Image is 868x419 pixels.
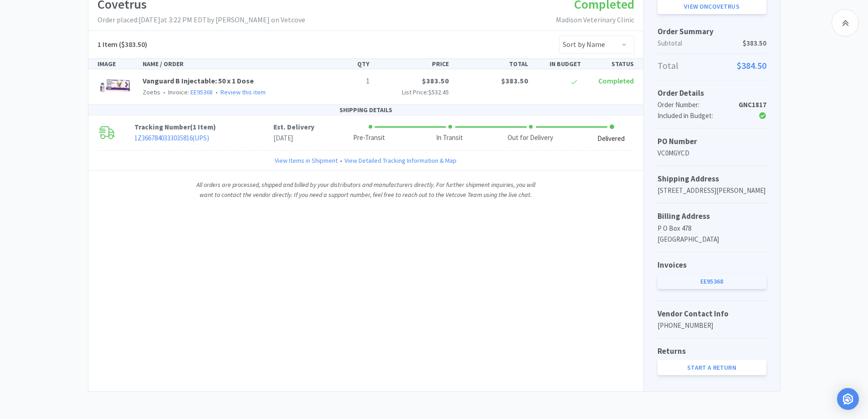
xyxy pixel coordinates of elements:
[657,173,766,185] h5: Shipping Address
[739,100,766,109] strong: GNC1817
[737,58,766,73] span: $384.50
[196,181,535,199] i: All orders are processed, shipped and billed by your distributors and manufacturers directly. For...
[273,133,314,144] p: [DATE]
[94,59,139,69] div: IMAGE
[598,76,634,85] span: Completed
[657,210,766,222] h5: Billing Address
[657,360,766,375] a: Start a Return
[428,88,449,96] span: $532.45
[373,59,452,69] div: PRICE
[214,88,219,96] span: •
[143,76,254,85] a: Vanguard B Injectable: 50 x 1 Dose
[657,135,766,148] h5: PO Number
[275,155,338,166] a: View Items in Shipment
[320,59,373,69] div: QTY
[657,223,766,234] p: P O Box 478
[837,388,859,410] div: Open Intercom Messenger
[134,122,273,133] p: Tracking Number ( )
[657,185,766,196] p: [STREET_ADDRESS][PERSON_NAME]
[98,39,147,51] h5: ($383.50)
[743,38,766,49] span: $383.50
[657,274,766,289] a: EE95368
[585,59,637,69] div: STATUS
[193,123,213,131] span: 1 Item
[501,76,528,85] span: $383.50
[657,58,766,73] p: Total
[338,155,344,166] span: •
[657,87,766,99] h5: Order Details
[344,155,457,166] a: View Detailed Tracking Information & Map
[657,99,730,110] div: Order Number:
[556,14,634,26] p: Madison Veterinary Clinic
[657,234,766,245] p: [GEOGRAPHIC_DATA]
[657,308,766,320] h5: Vendor Contact Info
[98,40,118,49] span: 1 Item
[190,88,213,96] a: EE95368
[657,345,766,357] h5: Returns
[422,76,449,85] span: $383.50
[324,75,370,87] p: 1
[657,26,766,38] h5: Order Summary
[657,320,766,331] p: [PHONE_NUMBER]
[452,59,532,69] div: TOTAL
[88,105,643,115] div: SHIPPING DETAILS
[98,14,305,26] p: Order placed: [DATE] at 3:22 PM EDT by [PERSON_NAME] on Vetcove
[508,133,553,143] div: Out for Delivery
[657,148,766,159] p: VC0MGYCD
[160,88,213,96] span: Invoice:
[143,88,160,96] span: Zoetis
[221,88,266,96] a: Review this item
[657,259,766,271] h5: Invoices
[98,75,136,95] img: 641c3495120f425785f39bd9c95946cc_454148.png
[436,133,463,143] div: In Transit
[657,110,730,121] div: Included in Budget:
[134,134,209,142] a: 1Z3667840333035816(UPS)
[353,133,385,143] div: Pre-Transit
[597,134,625,144] div: Delivered
[273,122,314,133] p: Est. Delivery
[162,88,167,96] span: •
[657,38,766,49] p: Subtotal
[139,59,320,69] div: NAME / ORDER
[377,87,449,97] p: List Price:
[532,59,585,69] div: IN BUDGET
